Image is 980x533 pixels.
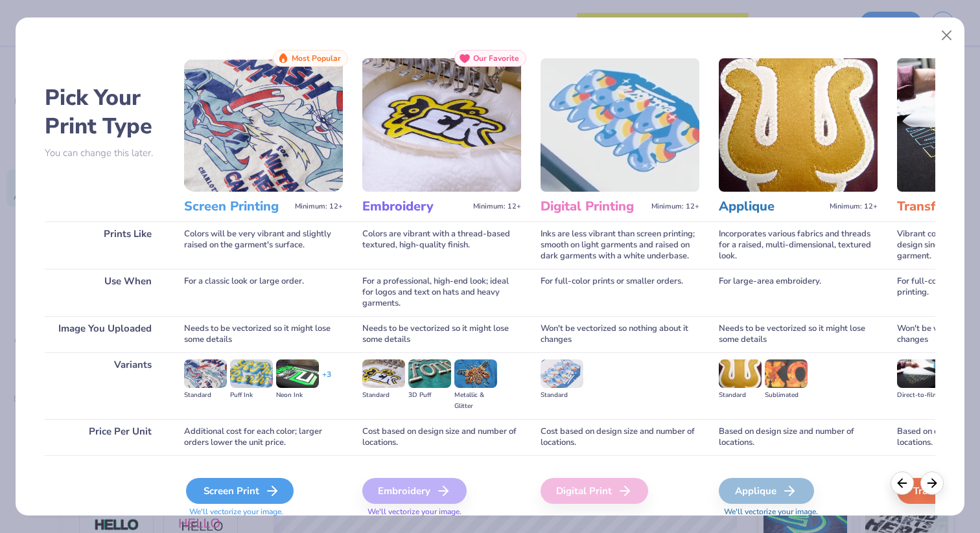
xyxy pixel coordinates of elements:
[473,54,519,63] span: Our Favorite
[719,390,762,401] div: Standard
[184,419,343,455] div: Additional cost for each color; larger orders lower the unit price.
[541,58,699,192] img: Digital Printing
[719,316,878,352] div: Needs to be vectorized so it might lose some details
[230,359,273,388] img: Puff Ink
[362,58,521,192] img: Embroidery
[45,221,165,269] div: Prints Like
[541,478,648,504] div: Digital Print
[45,419,165,455] div: Price Per Unit
[719,198,824,215] h3: Applique
[935,23,959,48] button: Close
[897,390,940,401] div: Direct-to-film
[541,419,699,455] div: Cost based on design size and number of locations.
[184,359,227,388] img: Standard
[230,390,273,401] div: Puff Ink
[541,359,583,388] img: Standard
[765,359,808,388] img: Sublimated
[541,221,699,269] div: Inks are less vibrant than screen printing; smooth on light garments and raised on dark garments ...
[322,369,331,391] div: + 3
[362,478,467,504] div: Embroidery
[45,269,165,316] div: Use When
[719,419,878,455] div: Based on design size and number of locations.
[184,198,290,215] h3: Screen Printing
[541,198,646,215] h3: Digital Printing
[45,352,165,419] div: Variants
[292,54,341,63] span: Most Popular
[454,390,497,412] div: Metallic & Glitter
[362,221,521,269] div: Colors are vibrant with a thread-based textured, high-quality finish.
[719,506,878,517] span: We'll vectorize your image.
[295,202,343,211] span: Minimum: 12+
[362,316,521,352] div: Needs to be vectorized so it might lose some details
[897,359,940,388] img: Direct-to-film
[276,359,319,388] img: Neon Ink
[362,390,405,401] div: Standard
[362,419,521,455] div: Cost based on design size and number of locations.
[184,316,343,352] div: Needs to be vectorized so it might lose some details
[186,478,294,504] div: Screen Print
[184,221,343,269] div: Colors will be very vibrant and slightly raised on the garment's surface.
[45,148,165,159] p: You can change this later.
[276,390,319,401] div: Neon Ink
[719,269,878,316] div: For large-area embroidery.
[184,390,227,401] div: Standard
[45,316,165,352] div: Image You Uploaded
[765,390,808,401] div: Sublimated
[362,359,405,388] img: Standard
[830,202,878,211] span: Minimum: 12+
[184,269,343,316] div: For a classic look or large order.
[719,478,814,504] div: Applique
[541,269,699,316] div: For full-color prints or smaller orders.
[362,269,521,316] div: For a professional, high-end look; ideal for logos and text on hats and heavy garments.
[719,58,878,192] img: Applique
[651,202,699,211] span: Minimum: 12+
[362,198,468,215] h3: Embroidery
[45,84,165,141] h2: Pick Your Print Type
[454,359,497,388] img: Metallic & Glitter
[473,202,521,211] span: Minimum: 12+
[719,359,762,388] img: Standard
[408,359,451,388] img: 3D Puff
[408,390,451,401] div: 3D Puff
[541,316,699,352] div: Won't be vectorized so nothing about it changes
[184,58,343,192] img: Screen Printing
[541,390,583,401] div: Standard
[184,506,343,517] span: We'll vectorize your image.
[362,506,521,517] span: We'll vectorize your image.
[719,221,878,269] div: Incorporates various fabrics and threads for a raised, multi-dimensional, textured look.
